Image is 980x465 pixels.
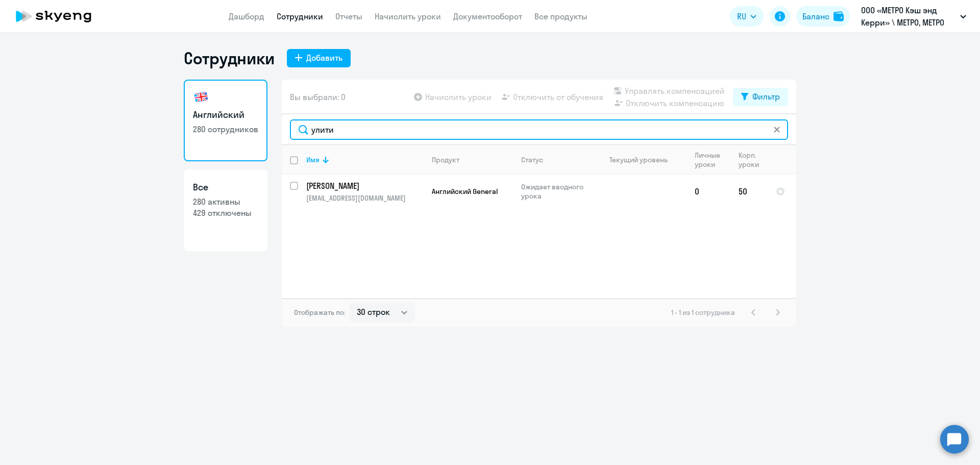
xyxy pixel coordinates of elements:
[290,91,346,103] span: Вы выбрали: 0
[861,4,956,29] p: ООО «МЕТРО Кэш энд Керри» \ МЕТРО, МЕТРО [GEOGRAPHIC_DATA], ООО
[306,193,423,203] p: [EMAIL_ADDRESS][DOMAIN_NAME]
[856,4,971,29] button: ООО «МЕТРО Кэш энд Керри» \ МЕТРО, МЕТРО [GEOGRAPHIC_DATA], ООО
[193,196,258,207] p: 280 активны
[752,90,780,103] div: Фильтр
[193,124,258,135] p: 280 сотрудников
[432,187,498,196] span: Английский General
[193,108,258,121] h3: Английский
[796,6,850,27] button: Балансbalance
[687,175,730,208] td: 0
[695,151,730,169] div: Личные уроки
[229,11,264,21] a: Дашборд
[335,11,362,21] a: Отчеты
[453,11,522,21] a: Документооборот
[733,88,788,106] button: Фильтр
[739,151,761,169] div: Корп. уроки
[695,151,723,169] div: Личные уроки
[432,155,459,164] div: Продукт
[609,155,668,164] div: Текущий уровень
[802,10,829,22] div: Баланс
[730,175,768,208] td: 50
[277,11,323,21] a: Сотрудники
[521,182,591,201] p: Ожидает вводного урока
[730,6,764,27] button: RU
[290,119,788,140] input: Поиск по имени, email, продукту или статусу
[294,308,346,317] span: Отображать по:
[534,11,587,21] a: Все продукты
[193,89,209,105] img: english
[306,180,423,191] a: [PERSON_NAME]
[737,10,746,22] span: RU
[306,155,423,164] div: Имя
[521,155,543,164] div: Статус
[306,52,342,64] div: Добавить
[375,11,441,21] a: Начислить уроки
[184,48,275,68] h1: Сотрудники
[287,49,351,67] button: Добавить
[184,169,267,251] a: Все280 активны429 отключены
[671,308,735,317] span: 1 - 1 из 1 сотрудника
[193,207,258,218] p: 429 отключены
[739,151,767,169] div: Корп. уроки
[521,155,591,164] div: Статус
[184,80,267,161] a: Английский280 сотрудников
[834,11,844,21] img: balance
[432,155,512,164] div: Продукт
[600,155,686,164] div: Текущий уровень
[306,155,320,164] div: Имя
[193,181,258,194] h3: Все
[306,180,422,191] p: [PERSON_NAME]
